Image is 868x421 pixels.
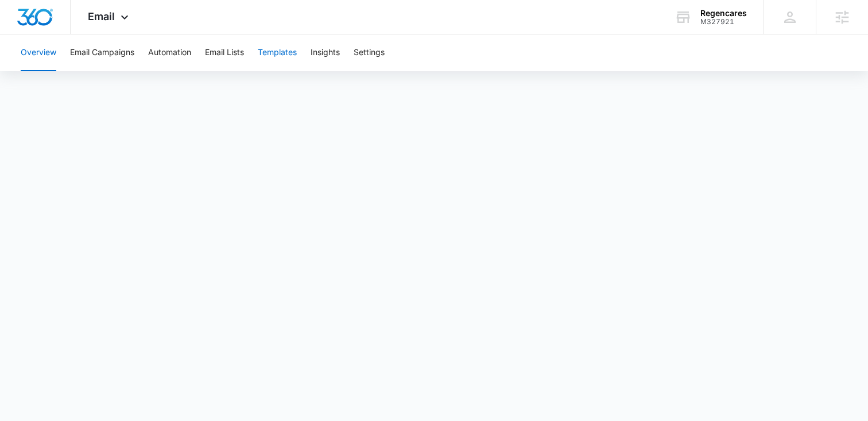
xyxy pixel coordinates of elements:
div: account id [700,18,747,26]
button: Email Campaigns [70,34,134,71]
button: Overview [21,34,56,71]
button: Automation [148,34,191,71]
button: Insights [311,34,340,71]
span: Email [88,10,115,22]
button: Settings [354,34,385,71]
button: Email Lists [205,34,244,71]
button: Templates [258,34,297,71]
div: account name [700,9,747,18]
